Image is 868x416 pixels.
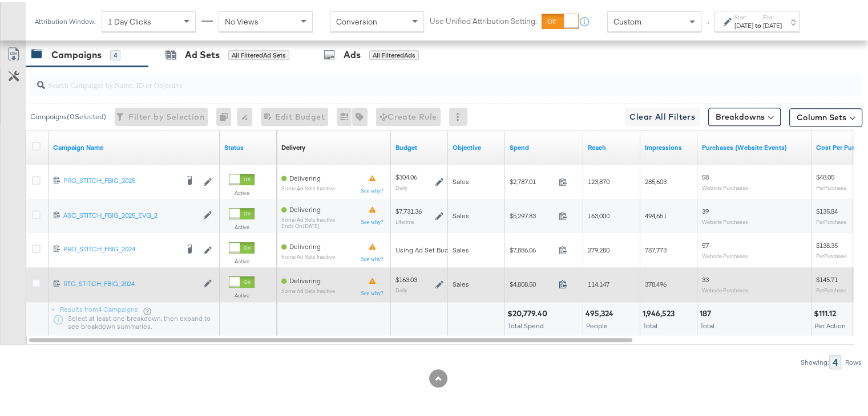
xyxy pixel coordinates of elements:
a: The number of people your ad was served to. [588,141,636,150]
a: PRO_STITCH_FBIG_2025 [63,174,177,185]
div: All Filtered Ad Sets [228,48,289,58]
div: All Filtered Ads [369,48,419,58]
div: Delivery [281,141,305,150]
button: Clear All Filters [625,105,700,124]
span: Total [700,319,714,328]
span: 494,651 [645,209,667,218]
span: Sales [453,209,469,218]
span: Clear All Filters [629,108,695,122]
div: $7,731.36 [395,205,422,214]
div: $163.03 [395,273,417,282]
div: 1,946,523 [643,306,678,317]
div: [DATE] [763,19,782,28]
span: Sales [453,175,469,183]
label: Start: [734,11,753,19]
div: $20,779.40 [507,306,551,317]
label: End: [763,11,782,19]
div: RTG_STITCH_FBIG_2024 [63,277,197,286]
sub: Some Ad Sets Inactive [281,183,335,189]
span: 163,000 [588,209,609,218]
span: 787,773 [645,243,667,252]
span: 33 [702,273,709,282]
button: Column Sets [789,106,862,124]
sub: Website Purchases [702,284,748,291]
span: Total Spend [508,319,544,328]
div: Using Ad Set Budget [395,243,459,252]
span: $135.84 [816,205,838,213]
sub: Website Purchases [702,182,748,189]
span: 279,280 [588,243,609,252]
span: Per Action [814,319,846,328]
sub: Some Ad Sets Inactive [281,214,335,221]
div: $304.06 [395,170,417,180]
span: Custom [613,14,641,25]
a: ASC_STITCH_FBIG_2025_EVG_2 [63,209,197,218]
span: $5,297.83 [510,209,554,218]
span: 1 Day Clicks [108,14,151,25]
span: 378,496 [645,278,667,286]
span: Sales [453,243,469,252]
span: Delivering [289,203,321,211]
button: Breakdowns [708,105,781,124]
sub: Per Purchase [816,250,846,257]
div: PRO_STITCH_FBIG_2025 [63,174,177,183]
input: Search Campaigns by Name, ID or Objective [45,67,788,89]
span: Sales [453,278,469,286]
span: 114,147 [588,278,609,286]
span: $4,808.50 [510,278,554,286]
span: Conversion [336,14,377,25]
span: $2,787.01 [510,175,554,183]
sub: Per Purchase [816,216,846,223]
span: 39 [702,205,709,213]
span: 285,603 [645,175,667,183]
sub: Lifetime [395,216,414,223]
div: 187 [700,306,714,317]
div: 4 [829,353,841,367]
div: 4 [110,48,120,58]
a: Your campaign name. [53,141,215,150]
strong: to [753,19,763,27]
a: PRO_STITCH_FBIG_2024 [63,242,177,254]
a: RTG_STITCH_FBIG_2024 [63,277,197,287]
sub: Some Ad Sets Inactive [281,286,335,292]
sub: Per Purchase [816,182,846,189]
span: ↑ [703,19,713,23]
span: Total [643,319,657,328]
div: Attribution Window: [34,15,96,23]
a: The total amount spent to date. [510,141,579,150]
span: $48.05 [816,170,834,179]
span: 57 [702,239,709,247]
sub: Daily [395,182,407,189]
span: Delivering [289,240,321,248]
span: $7,886.06 [510,243,554,252]
label: Use Unified Attribution Setting: [430,14,537,25]
span: $138.35 [816,239,838,247]
a: Your campaign's objective. [453,141,500,150]
a: The maximum amount you're willing to spend on your ads, on average each day or over the lifetime ... [395,141,443,150]
div: 495,324 [586,306,617,317]
span: Delivering [289,172,321,180]
span: People [586,319,608,328]
label: Active [229,221,255,229]
div: Campaigns ( 0 Selected) [30,109,106,120]
span: No Views [225,14,259,25]
div: PRO_STITCH_FBIG_2024 [63,242,177,251]
div: Rows [845,356,862,364]
sub: Per Purchase [816,284,846,291]
label: Active [229,255,255,263]
sub: Daily [395,284,407,291]
span: $145.71 [816,273,838,282]
sub: Website Purchases [702,250,748,257]
sub: ends on [DATE] [281,221,335,227]
div: Ad Sets [185,46,220,59]
a: The number of times your ad was served. On mobile apps an ad is counted as served the first time ... [645,141,693,150]
sub: Website Purchases [702,216,748,223]
div: ASC_STITCH_FBIG_2025_EVG_2 [63,209,197,218]
span: 58 [702,170,709,179]
span: 123,870 [588,175,609,183]
sub: Some Ad Sets Inactive [281,251,335,258]
a: Reflects the ability of your Ad Campaign to achieve delivery based on ad states, schedule and bud... [281,141,305,150]
label: Active [229,289,255,297]
div: [DATE] [734,19,753,28]
div: Ads [344,46,361,59]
